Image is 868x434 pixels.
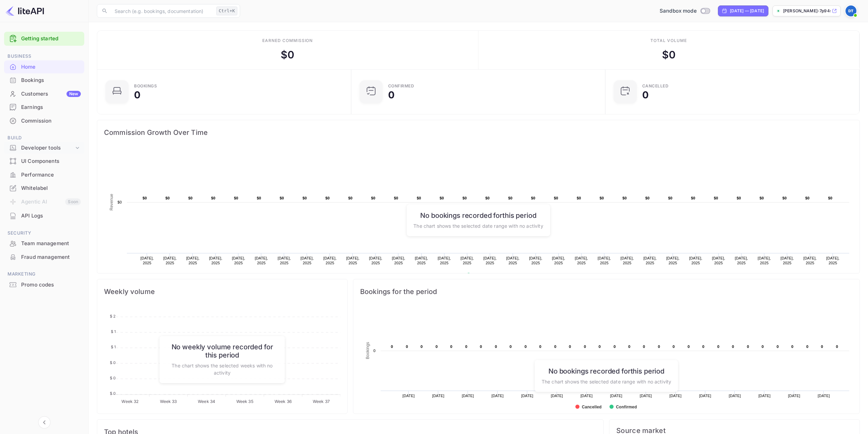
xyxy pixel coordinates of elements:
[643,256,657,265] text: [DATE], 2025
[539,345,541,349] text: 0
[21,90,81,98] div: Customers
[415,256,428,265] text: [DATE], 2025
[610,394,622,398] text: [DATE]
[791,345,793,349] text: 0
[134,84,157,88] div: Bookings
[166,362,278,376] p: The chart shows the selected weeks with no activity
[4,142,84,154] div: Developer tools
[554,196,558,200] text: $0
[622,196,627,200] text: $0
[110,391,116,396] tspan: $ 0
[717,345,719,349] text: 0
[134,90,141,100] div: 0
[689,256,702,265] text: [DATE], 2025
[650,38,687,44] div: Total volume
[21,35,81,43] a: Getting started
[642,90,649,100] div: 0
[620,256,634,265] text: [DATE], 2025
[281,47,294,62] div: $ 0
[658,345,660,349] text: 0
[599,345,601,349] text: 0
[21,253,81,261] div: Fraud management
[209,256,222,265] text: [DATE], 2025
[236,399,253,404] tspan: Week 35
[313,399,330,404] tspan: Week 37
[4,60,84,74] div: Home
[4,87,84,100] a: CustomersNew
[166,343,278,359] h6: No weekly volume recorded for this period
[440,196,444,200] text: $0
[67,91,81,97] div: New
[323,256,337,265] text: [DATE], 2025
[491,394,504,398] text: [DATE]
[257,196,261,200] text: $0
[569,345,571,349] text: 0
[348,196,353,200] text: $0
[788,394,800,398] text: [DATE]
[325,196,330,200] text: $0
[577,196,581,200] text: $0
[662,47,676,62] div: $ 0
[421,345,423,349] text: 0
[4,114,84,127] a: Commission
[506,256,519,265] text: [DATE], 2025
[657,7,712,15] div: Switch to Production mode
[388,90,395,100] div: 0
[4,32,84,46] div: Getting started
[483,256,497,265] text: [DATE], 2025
[4,101,84,114] div: Earnings
[552,256,565,265] text: [DATE], 2025
[542,378,671,385] p: The chart shows the selected date range with no activity
[702,345,704,349] text: 0
[714,196,718,200] text: $0
[616,405,637,409] text: Confirmed
[21,144,74,152] div: Developer tools
[255,256,268,265] text: [DATE], 2025
[582,405,602,409] text: Cancelled
[4,168,84,181] a: Performance
[369,256,382,265] text: [DATE], 2025
[121,399,138,404] tspan: Week 32
[718,5,768,16] div: Click to change the date range period
[4,74,84,87] div: Bookings
[4,209,84,222] a: API Logs
[275,399,292,404] tspan: Week 36
[110,376,116,380] tspan: $ 0
[392,256,405,265] text: [DATE], 2025
[666,256,679,265] text: [DATE], 2025
[521,394,533,398] text: [DATE]
[783,8,830,14] p: [PERSON_NAME]-7p94s.nuit...
[529,256,542,265] text: [DATE], 2025
[460,256,474,265] text: [DATE], 2025
[732,345,734,349] text: 0
[232,256,245,265] text: [DATE], 2025
[109,194,114,210] text: Revenue
[688,345,690,349] text: 0
[660,7,697,15] span: Sandbox mode
[262,38,313,44] div: Earned commission
[4,237,84,250] a: Team management
[111,329,116,334] tspan: $ 1
[712,256,725,265] text: [DATE], 2025
[21,103,81,111] div: Earnings
[21,184,81,192] div: Whitelabel
[365,342,370,359] text: Bookings
[117,200,122,204] text: $0
[21,157,81,165] div: UI Components
[4,209,84,223] div: API Logs
[805,196,810,200] text: $0
[436,345,438,349] text: 0
[542,367,671,375] h6: No bookings recorded for this period
[818,394,830,398] text: [DATE]
[531,196,535,200] text: $0
[485,196,490,200] text: $0
[643,345,645,349] text: 0
[234,196,238,200] text: $0
[4,278,84,292] div: Promo codes
[580,394,593,398] text: [DATE]
[614,345,616,349] text: 0
[673,345,675,349] text: 0
[668,196,673,200] text: $0
[4,278,84,291] a: Promo codes
[642,84,669,88] div: CANCELLED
